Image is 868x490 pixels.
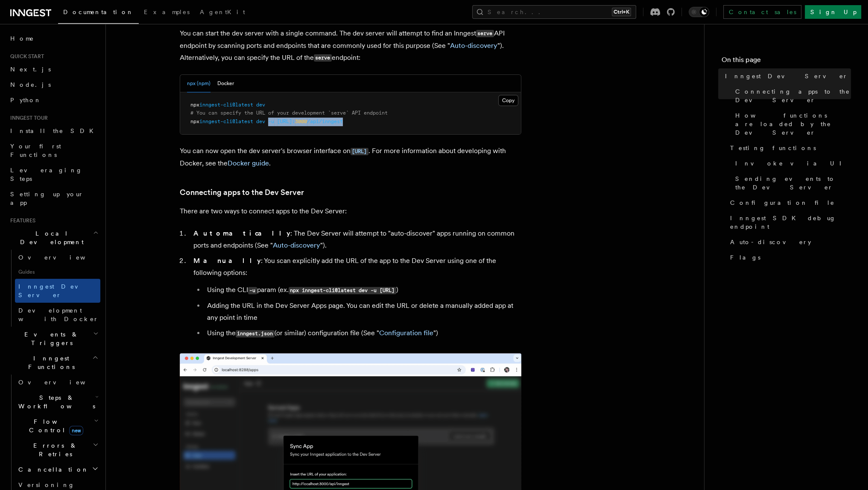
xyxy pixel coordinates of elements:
[730,198,835,207] span: Configuration file
[217,75,234,92] button: Docker
[18,481,75,488] span: Versioning
[15,438,100,462] button: Errors & Retries
[63,9,134,15] span: Documentation
[18,307,99,322] span: Development with Docker
[193,257,261,265] strong: Manually
[205,284,521,296] li: Using the CLI param (ex. )
[351,148,368,155] code: [URL]
[725,72,848,80] span: Inngest Dev Server
[205,327,521,339] li: Using the (or similar) configuration file (See " ")
[7,226,100,250] button: Local Development
[191,227,521,251] li: : The Dev Server will attempt to "auto-discover" apps running on common ports and endpoints (See ...
[15,462,100,477] button: Cancellation
[7,186,100,210] a: Setting up your app
[18,254,106,261] span: Overview
[268,118,274,124] span: -u
[248,287,257,294] code: -u
[180,145,521,169] p: You can now open the dev server's browser interface on . For more information about developing wi...
[10,167,82,182] span: Leveraging Steps
[289,287,396,294] code: npx inngest-cli@latest dev -u [URL]
[190,118,199,124] span: npx
[735,111,851,137] span: How functions are loaded by the Dev Server
[277,118,295,124] span: [URL]:
[805,5,861,19] a: Sign Up
[15,417,94,434] span: Flow Control
[7,217,35,224] span: Features
[450,41,497,50] a: Auto-discovery
[7,123,100,139] a: Install the SDK
[7,62,100,77] a: Next.js
[727,195,851,210] a: Configuration file
[732,156,851,171] a: Invoke via UI
[730,253,760,262] span: Flags
[228,159,269,167] a: Docker guide
[205,300,521,324] li: Adding the URL in the Dev Server Apps page. You can edit the URL or delete a manually added app a...
[15,465,89,474] span: Cancellation
[190,102,199,108] span: npx
[727,234,851,250] a: Auto-discovery
[727,250,851,265] a: Flags
[199,102,253,108] span: inngest-cli@latest
[727,140,851,156] a: Testing functions
[15,279,100,303] a: Inngest Dev Server
[10,143,61,158] span: Your first Functions
[727,210,851,234] a: Inngest SDK debug endpoint
[7,139,100,162] a: Your first Functions
[10,34,34,43] span: Home
[7,354,92,371] span: Inngest Functions
[612,8,631,16] kbd: Ctrl+K
[15,414,100,438] button: Flow Controlnew
[191,255,521,339] li: : You scan explicitly add the URL of the app to the Dev Server using one of the following options:
[732,108,851,140] a: How functions are loaded by the Dev Server
[256,102,265,108] span: dev
[15,265,100,279] span: Guides
[10,127,99,134] span: Install the SDK
[256,118,265,124] span: dev
[18,283,91,298] span: Inngest Dev Server
[15,303,100,327] a: Development with Docker
[476,30,494,37] code: serve
[735,174,851,192] span: Sending events to the Dev Server
[18,379,106,386] span: Overview
[730,144,816,152] span: Testing functions
[180,186,304,198] a: Connecting apps to the Dev Server
[732,84,851,108] a: Connecting apps to the Dev Server
[498,95,518,106] button: Copy
[180,205,521,217] p: There are two ways to connect apps to the Dev Server:
[351,147,368,155] a: [URL]
[15,441,93,458] span: Errors & Retries
[379,329,433,337] a: Configuration file
[10,191,84,206] span: Setting up your app
[735,159,849,168] span: Invoke via UI
[7,327,100,351] button: Events & Triggers
[723,5,801,19] a: Contact sales
[7,53,44,60] span: Quick start
[314,54,332,62] code: serve
[69,426,83,435] span: new
[144,9,190,15] span: Examples
[7,162,100,186] a: Leveraging Steps
[730,214,851,231] span: Inngest SDK debug endpoint
[7,77,100,92] a: Node.js
[7,250,100,327] div: Local Development
[689,7,709,17] button: Toggle dark mode
[295,118,307,124] span: 3000
[15,390,100,414] button: Steps & Workflows
[722,68,851,84] a: Inngest Dev Server
[10,97,41,103] span: Python
[236,330,275,337] code: inngest.json
[139,3,195,23] a: Examples
[193,229,290,237] strong: Automatically
[195,3,250,23] a: AgentKit
[7,115,48,121] span: Inngest tour
[187,75,210,92] button: npx (npm)
[472,5,636,19] button: Search...Ctrl+K
[273,241,320,249] a: Auto-discovery
[199,118,253,124] span: inngest-cli@latest
[200,9,245,15] span: AgentKit
[7,351,100,375] button: Inngest Functions
[722,55,851,68] h4: On this page
[7,330,93,347] span: Events & Triggers
[10,66,51,73] span: Next.js
[10,81,51,88] span: Node.js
